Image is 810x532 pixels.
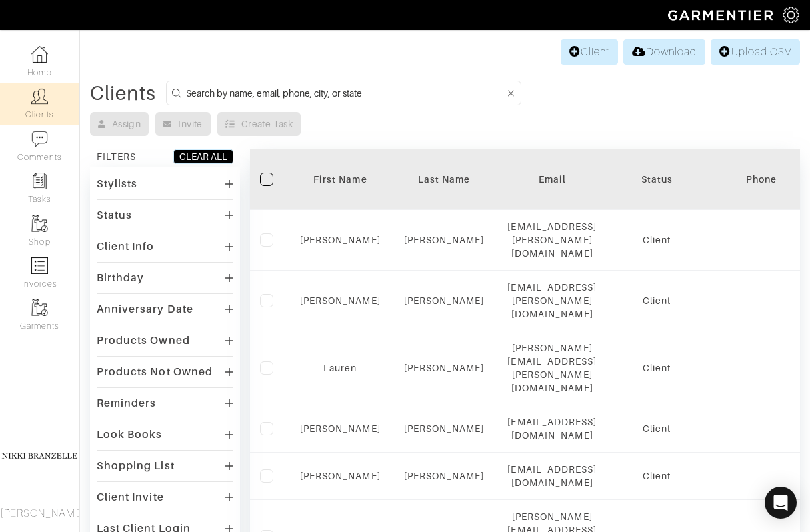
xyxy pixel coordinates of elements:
[617,469,697,483] div: Client
[507,173,597,186] div: Email
[31,257,48,274] img: orders-icon-0abe47150d42831381b5fb84f609e132dff9fe21cb692f30cb5eec754e2cba89.png
[97,271,144,285] div: Birthday
[90,87,156,100] div: Clients
[97,491,164,504] div: Client Invite
[561,39,618,65] a: Client
[617,422,697,435] div: Client
[300,235,381,245] a: [PERSON_NAME]
[404,423,485,434] a: [PERSON_NAME]
[173,149,233,164] button: CLEAR ALL
[661,3,783,27] img: garmentier-logo-header-white-b43fb05a5012e4ada735d5af1a66efaba907eab6374d6393d1fbf88cb4ef424d.png
[97,428,163,441] div: Look Books
[97,365,213,379] div: Products Not Owned
[507,463,597,489] div: [EMAIL_ADDRESS][DOMAIN_NAME]
[179,150,227,163] div: CLEAR ALL
[300,471,381,481] a: [PERSON_NAME]
[186,85,505,101] input: Search by name, email, phone, city, or state
[31,215,48,232] img: garments-icon-b7da505a4dc4fd61783c78ac3ca0ef83fa9d6f193b1c9dc38574b1d14d53ca28.png
[97,209,132,222] div: Status
[323,363,357,373] a: Lauren
[97,397,156,410] div: Reminders
[290,149,391,210] th: Toggle SortBy
[404,471,485,481] a: [PERSON_NAME]
[391,149,498,210] th: Toggle SortBy
[31,299,48,316] img: garments-icon-b7da505a4dc4fd61783c78ac3ca0ef83fa9d6f193b1c9dc38574b1d14d53ca28.png
[31,46,48,63] img: dashboard-icon-dbcd8f5a0b271acd01030246c82b418ddd0df26cd7fceb0bd07c9910d44c42f6.png
[404,295,485,306] a: [PERSON_NAME]
[404,235,485,245] a: [PERSON_NAME]
[783,7,799,23] img: gear-icon-white-bd11855cb880d31180b6d7d6211b90ccbf57a29d726f0c71d8c61bd08dd39cc2.png
[607,149,707,210] th: Toggle SortBy
[617,361,697,375] div: Client
[507,220,597,260] div: [EMAIL_ADDRESS][PERSON_NAME][DOMAIN_NAME]
[97,303,193,316] div: Anniversary Date
[97,334,190,347] div: Products Owned
[507,415,597,442] div: [EMAIL_ADDRESS][DOMAIN_NAME]
[31,88,48,105] img: clients-icon-6bae9207a08558b7cb47a8932f037763ab4055f8c8b6bfacd5dc20c3e0201464.png
[300,173,381,186] div: First Name
[623,39,705,65] a: Download
[404,363,485,373] a: [PERSON_NAME]
[617,294,697,307] div: Client
[507,281,597,321] div: [EMAIL_ADDRESS][PERSON_NAME][DOMAIN_NAME]
[507,341,597,395] div: [PERSON_NAME][EMAIL_ADDRESS][PERSON_NAME][DOMAIN_NAME]
[31,173,48,189] img: reminder-icon-8004d30b9f0a5d33ae49ab947aed9ed385cf756f9e5892f1edd6e32f2345188e.png
[97,459,175,473] div: Shopping List
[717,173,806,186] div: Phone
[765,487,797,519] div: Open Intercom Messenger
[97,177,137,191] div: Stylists
[97,150,136,163] div: FILTERS
[31,131,48,147] img: comment-icon-a0a6a9ef722e966f86d9cbdc48e553b5cf19dbc54f86b18d962a5391bc8f6eb6.png
[617,173,697,186] div: Status
[401,173,488,186] div: Last Name
[97,240,155,253] div: Client Info
[617,233,697,247] div: Client
[711,39,800,65] a: Upload CSV
[300,423,381,434] a: [PERSON_NAME]
[300,295,381,306] a: [PERSON_NAME]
